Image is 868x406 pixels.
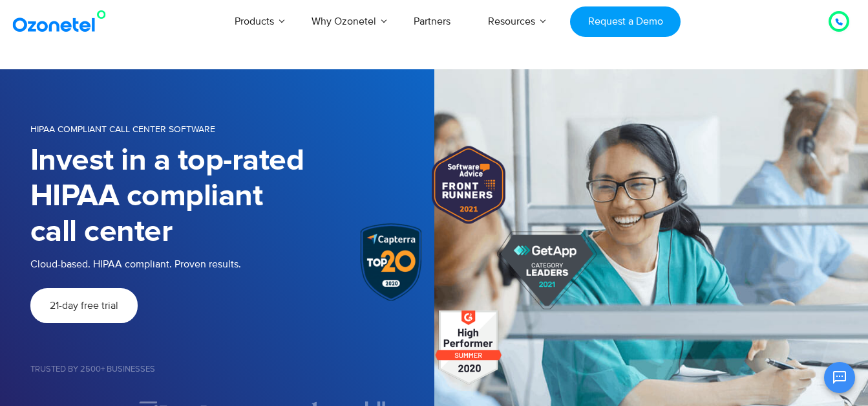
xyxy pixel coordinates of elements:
[824,362,855,393] button: Open chat
[30,143,313,250] h1: Invest in a top-rated HIPAA compliant call center
[30,288,138,323] a: 21-day free trial
[570,6,681,37] a: Request a Demo
[30,256,321,272] p: Cloud-based. HIPAA compliant. Proven results.
[30,124,215,135] span: HIPAA Compliant Call Center Software
[50,300,118,311] span: 21-day free trial
[30,365,434,374] h5: Trusted by 2500+ Businesses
